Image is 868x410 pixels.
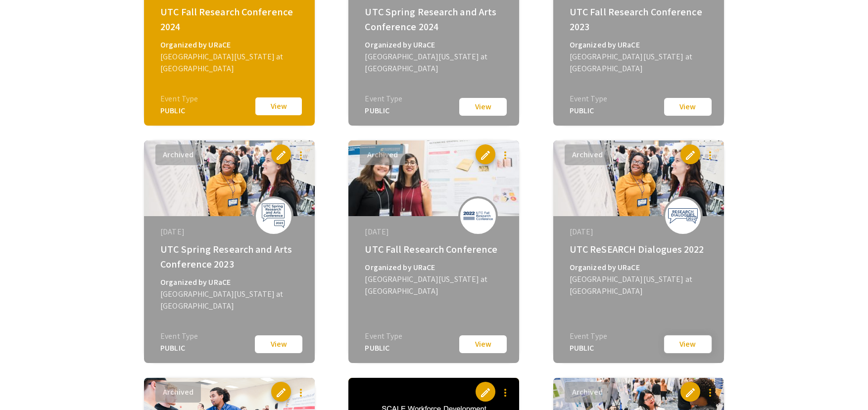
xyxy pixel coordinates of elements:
[365,226,505,238] div: [DATE]
[275,149,287,161] span: edit
[160,93,198,105] div: Event Type
[684,387,696,399] span: edit
[155,144,201,165] button: Archived
[565,144,610,165] button: Archived
[160,288,301,312] div: [GEOGRAPHIC_DATA][US_STATE] at [GEOGRAPHIC_DATA]
[499,387,511,399] mat-icon: more_vert
[160,4,301,34] div: UTC Fall Research Conference 2024
[160,342,198,354] div: PUBLIC
[480,149,491,161] span: edit
[570,226,710,238] div: [DATE]
[160,51,301,75] div: [GEOGRAPHIC_DATA][US_STATE] at [GEOGRAPHIC_DATA]
[160,39,301,51] div: Organized by URaCE
[570,273,710,297] div: [GEOGRAPHIC_DATA][US_STATE] at [GEOGRAPHIC_DATA]
[365,242,505,257] div: UTC Fall Research Conference
[155,382,201,403] button: Archived
[570,105,607,117] div: PUBLIC
[365,273,505,297] div: [GEOGRAPHIC_DATA][US_STATE] at [GEOGRAPHIC_DATA]
[365,342,402,354] div: PUBLIC
[476,382,495,402] button: edit
[704,149,716,161] mat-icon: more_vert
[271,382,291,402] button: edit
[365,93,402,105] div: Event Type
[663,334,713,354] button: View
[463,211,493,221] img: utc-undergraduate-research-conference-2022_eventLogo_bcd74d_.png
[348,140,519,216] img: utc-undergraduate-research-conference-2022_eventCoverPhoto_25c3c8__thumb.jpg
[458,334,508,354] button: View
[160,330,198,342] div: Event Type
[144,140,315,216] img: utc-spring-research-and-arts-conference-2023_eventCoverPhoto_81780c__thumb.jpg
[476,144,495,164] button: edit
[365,105,402,117] div: PUBLIC
[565,382,610,403] button: Archived
[295,149,307,161] mat-icon: more_vert
[570,39,710,51] div: Organized by URaCE
[254,96,303,117] button: View
[570,93,607,105] div: Event Type
[499,149,511,161] mat-icon: more_vert
[553,140,724,216] img: utc-research-dialogues-2022_eventCoverPhoto_32f400__thumb.jpg
[458,97,508,117] button: View
[480,387,491,399] span: edit
[360,144,405,165] button: Archived
[160,105,198,117] div: PUBLIC
[254,334,303,354] button: View
[680,382,700,402] button: edit
[365,4,505,34] div: UTC Spring Research and Arts Conference 2024
[259,203,289,228] img: utc-spring-research-and-arts-conference-2023_eventLogo_d3f047_.png
[684,149,696,161] span: edit
[365,51,505,75] div: [GEOGRAPHIC_DATA][US_STATE] at [GEOGRAPHIC_DATA]
[7,365,42,403] iframe: Chat
[704,387,716,399] mat-icon: more_vert
[570,342,607,354] div: PUBLIC
[570,242,710,257] div: UTC ReSEARCH Dialogues 2022
[680,144,700,164] button: edit
[570,51,710,75] div: [GEOGRAPHIC_DATA][US_STATE] at [GEOGRAPHIC_DATA]
[365,330,402,342] div: Event Type
[295,387,307,399] mat-icon: more_vert
[663,97,713,117] button: View
[160,242,301,272] div: UTC Spring Research and Arts Conference 2023
[668,208,698,224] img: utc-research-dialogues-2022_eventLogo_cc3898_.png
[271,144,291,164] button: edit
[365,39,505,51] div: Organized by URaCE
[160,276,301,288] div: Organized by URaCE
[570,4,710,34] div: UTC Fall Research Conference 2023
[365,262,505,273] div: Organized by URaCE
[275,387,287,399] span: edit
[570,330,607,342] div: Event Type
[570,262,710,273] div: Organized by URaCE
[160,226,301,238] div: [DATE]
